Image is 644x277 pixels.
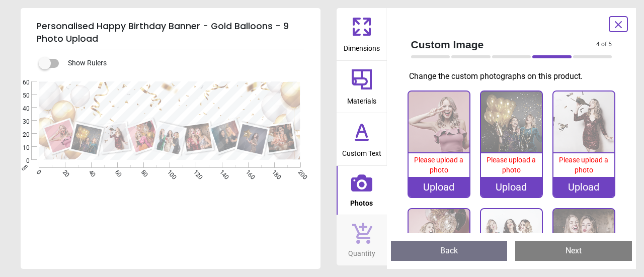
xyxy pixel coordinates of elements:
span: cm [20,163,29,172]
button: Dimensions [337,8,387,60]
span: 200 [296,168,303,175]
span: 20 [60,168,67,175]
span: 0 [34,168,41,175]
span: 140 [217,168,224,175]
div: Upload [481,177,542,197]
button: Materials [337,61,387,113]
span: Photos [350,194,373,209]
span: Please upload a photo [414,156,463,174]
span: 0 [11,157,30,165]
span: 50 [11,91,30,100]
span: 60 [11,78,30,87]
span: 20 [11,131,30,139]
div: Show Rulers [45,57,320,69]
div: Upload [553,177,614,197]
span: Materials [347,91,376,107]
span: 120 [191,168,198,175]
span: 160 [244,168,250,175]
span: 30 [11,118,30,126]
h5: Personalised Happy Birthday Banner - Gold Balloons - 9 Photo Upload [37,16,304,49]
span: 40 [11,105,30,113]
span: Please upload a photo [559,156,608,174]
div: Upload [409,177,469,197]
span: Please upload a photo [487,156,536,174]
span: Custom Image [411,37,597,52]
button: Photos [337,166,387,215]
p: Change the custom photographs on this product. [409,71,620,82]
span: Quantity [348,244,375,259]
span: 80 [139,168,145,175]
button: Quantity [337,215,387,265]
span: Custom Text [342,144,381,159]
button: Next [515,241,632,261]
span: 40 [87,168,93,175]
span: 100 [165,168,172,175]
button: Custom Text [337,113,387,165]
span: 180 [270,168,276,175]
span: Dimensions [344,39,380,54]
span: 60 [113,168,119,175]
span: 10 [11,144,30,152]
span: 4 of 5 [596,40,612,49]
button: Back [391,241,508,261]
